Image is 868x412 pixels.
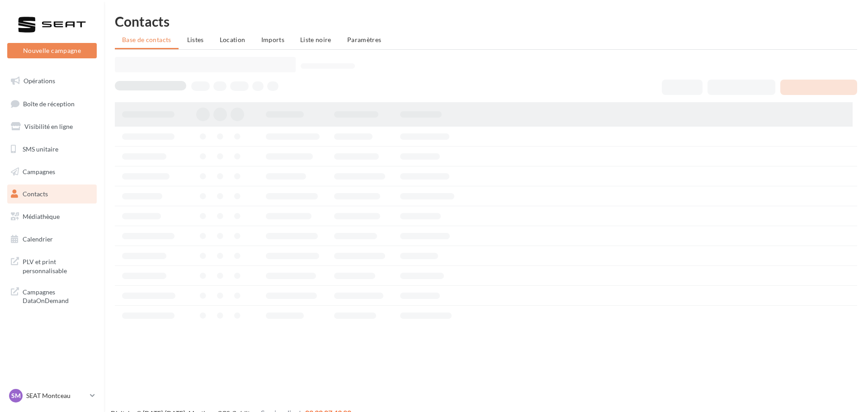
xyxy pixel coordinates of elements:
a: Calendrier [5,230,99,249]
a: Opérations [5,71,99,90]
a: PLV et print personnalisable [5,252,99,279]
span: Campagnes [23,167,55,175]
span: Paramètres [347,36,382,43]
a: Médiathèque [5,207,99,226]
span: Boîte de réception [23,99,75,107]
span: PLV et print personnalisable [23,256,93,275]
a: Campagnes [5,162,99,181]
span: Liste noire [300,36,331,43]
span: SMS unitaire [23,145,58,153]
a: SMS unitaire [5,140,99,159]
a: Visibilité en ligne [5,117,99,136]
span: Opérations [24,77,55,85]
a: Boîte de réception [5,94,99,114]
span: Visibilité en ligne [24,123,73,130]
a: SM SEAT Montceau [7,387,97,404]
span: Calendrier [23,235,53,243]
span: Contacts [23,190,48,198]
button: Nouvelle campagne [7,43,97,58]
h1: Contacts [115,14,857,28]
span: Listes [187,36,204,43]
a: Contacts [5,185,99,204]
span: Imports [261,36,284,43]
span: Location [220,36,245,43]
span: Campagnes DataOnDemand [23,286,93,305]
span: Médiathèque [23,213,60,220]
p: SEAT Montceau [26,391,86,400]
a: Campagnes DataOnDemand [5,282,99,309]
span: SM [11,391,21,400]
